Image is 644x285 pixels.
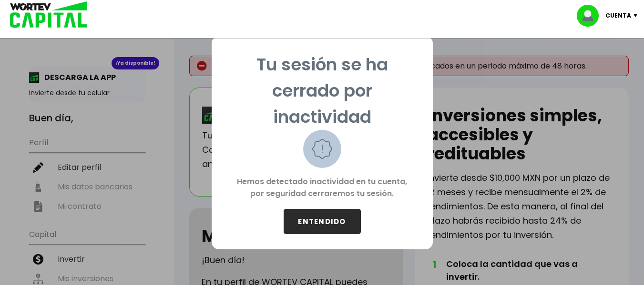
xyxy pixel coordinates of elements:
[227,51,418,130] p: Tu sesión se ha cerrado por inactividad
[303,130,341,168] img: warning
[577,5,605,27] img: profile-image
[227,168,418,209] p: Hemos detectado inactividad en tu cuenta, por seguridad cerraremos tu sesión.
[284,209,361,234] button: ENTENDIDO
[631,14,644,17] img: icon-down
[605,9,631,23] p: Cuenta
